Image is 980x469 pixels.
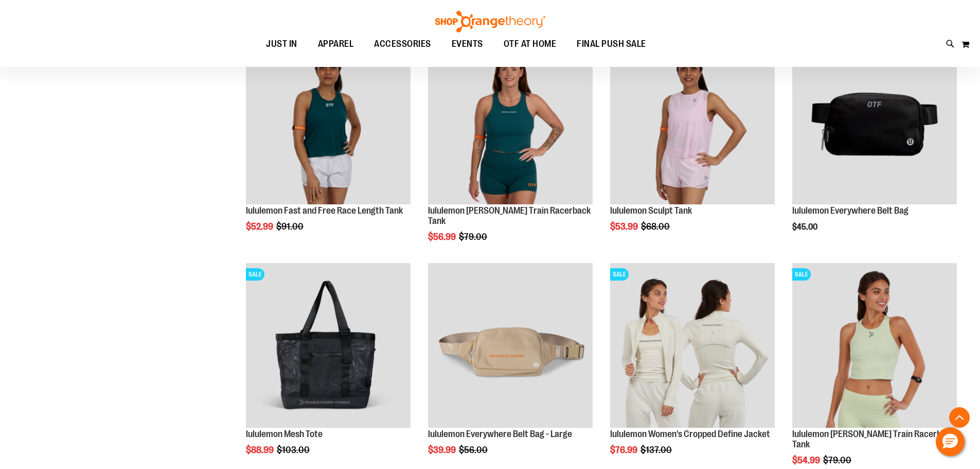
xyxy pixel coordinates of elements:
[246,445,275,455] span: $88.99
[276,221,305,232] span: $91.00
[434,11,547,32] img: Shop Orangetheory
[374,32,431,56] span: ACCESSORIES
[277,445,311,455] span: $103.00
[246,221,275,232] span: $52.99
[610,268,629,281] span: SALE
[428,445,457,455] span: $39.99
[428,40,593,206] a: lululemon Wunder Train Racerback TankSALE
[605,35,780,258] div: product
[787,35,962,258] div: product
[823,455,853,465] span: $79.00
[610,429,770,439] a: lululemon Women's Cropped Define Jacket
[610,205,692,216] a: lululemon Sculpt Tank
[459,232,489,242] span: $79.00
[428,40,593,205] img: lululemon Wunder Train Racerback Tank
[792,40,957,205] img: lululemon Everywhere Belt Bag
[452,32,483,56] span: EVENTS
[246,263,411,429] a: Product image for lululemon Mesh ToteSALE
[428,429,572,439] a: lululemon Everywhere Belt Bag - Large
[610,263,775,428] img: Product image for lululemon Define Jacket Cropped
[428,263,593,428] img: Product image for lululemon Everywhere Belt Bag Large
[459,445,489,455] span: $56.00
[428,263,593,429] a: Product image for lululemon Everywhere Belt Bag Large
[792,455,822,465] span: $54.99
[610,445,639,455] span: $76.99
[246,263,411,428] img: Product image for lululemon Mesh Tote
[493,32,567,56] a: OTF AT HOME
[246,40,411,206] a: Main view of 2024 August lululemon Fast and Free Race Length TankSALE
[428,232,457,242] span: $56.99
[364,32,441,56] a: ACCESSORIES
[504,32,557,56] span: OTF AT HOME
[792,268,811,281] span: SALE
[640,445,673,455] span: $137.00
[610,221,639,232] span: $53.99
[266,32,297,56] span: JUST IN
[256,32,308,56] a: JUST IN
[610,263,775,429] a: Product image for lululemon Define Jacket CroppedSALE
[792,429,955,449] a: lululemon [PERSON_NAME] Train Racerback Tank
[246,429,323,439] a: lululemon Mesh Tote
[428,205,591,226] a: lululemon [PERSON_NAME] Train Racerback Tank
[308,32,364,56] a: APPAREL
[792,205,908,216] a: lululemon Everywhere Belt Bag
[241,35,416,258] div: product
[246,40,411,205] img: Main view of 2024 August lululemon Fast and Free Race Length Tank
[641,221,671,232] span: $68.00
[610,40,775,206] a: Main Image of 1538347SALE
[246,205,403,216] a: lululemon Fast and Free Race Length Tank
[936,427,965,456] button: Hello, have a question? Let’s chat.
[318,32,354,56] span: APPAREL
[792,263,957,428] img: Product image for lululemon Wunder Train Racerback Tank
[577,32,646,56] span: FINAL PUSH SALE
[441,32,493,56] a: EVENTS
[246,268,264,281] span: SALE
[566,32,656,56] a: FINAL PUSH SALE
[792,222,819,232] span: $45.00
[610,40,775,205] img: Main Image of 1538347
[423,35,598,268] div: product
[792,263,957,429] a: Product image for lululemon Wunder Train Racerback TankSALE
[792,40,957,206] a: lululemon Everywhere Belt Bag
[949,407,970,428] button: Back To Top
